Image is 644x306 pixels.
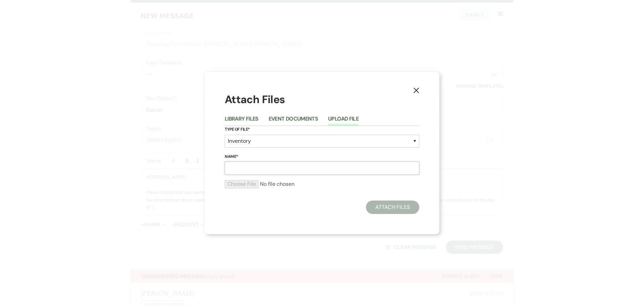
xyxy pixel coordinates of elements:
label: Type of File* [225,126,419,133]
button: Upload File [328,116,359,126]
button: Event Documents [269,116,318,126]
button: Library Files [225,116,259,126]
button: Attach Files [366,201,419,214]
h1: Attach Files [225,92,419,107]
label: Name* [225,153,419,161]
